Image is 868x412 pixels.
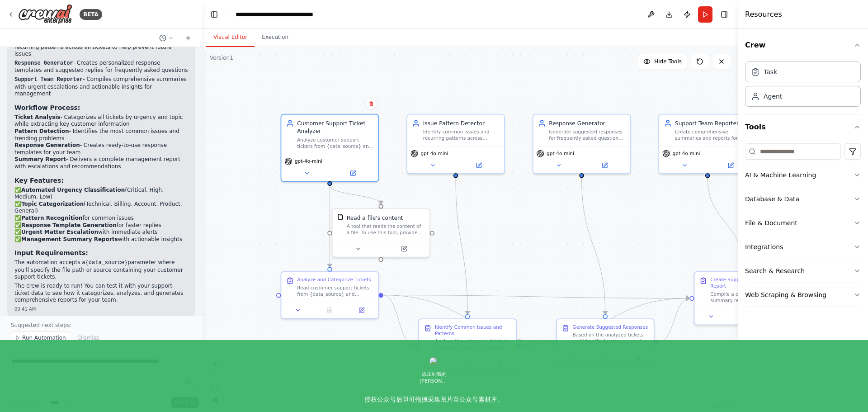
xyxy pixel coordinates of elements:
button: Search & Research [745,259,861,283]
img: FileReadTool [337,214,344,220]
div: Compile a comprehensive summary report for the support team management including: - Executive sum... [710,291,787,303]
strong: Summary Report [14,156,66,162]
div: Based on the analyzed tickets and identified patterns, create suggested response templates for fr... [573,332,649,345]
p: The automation accepts a parameter where you'll specify the file path or source containing your c... [14,259,188,281]
p: - Compiles comprehensive summaries with urgent escalations and actionable insights for management [14,76,188,98]
button: Switch to previous chat [156,33,177,43]
button: Run Automation [11,331,70,344]
g: Edge from 58631fac-575f-4c38-bf79-b021ab7837d5 to c1dee505-636a-433e-9d36-8dabd89e98f5 [326,186,334,267]
div: Create Support Team Summary ReportCompile a comprehensive summary report for the support team man... [694,271,793,325]
div: Generate suggested responses for frequently asked questions and common customer issues. Create pe... [549,129,625,142]
button: AI & Machine Learning [745,163,861,187]
div: Task [764,67,777,76]
p: The crew is ready to run! You can test it with your support ticket data to see how it categorizes... [14,283,188,304]
button: Start a new chat [181,33,195,43]
button: Open in side panel [382,244,426,254]
button: Integrations [745,235,861,259]
button: Database & Data [745,187,861,211]
button: Open in side panel [330,169,375,178]
code: {data_source} [85,260,128,266]
div: Analyze and Categorize Tickets [297,277,371,283]
p: ✅ (Critical, High, Medium, Low) ✅ (Technical, Billing, Account, Product, General) ✅ for common is... [14,187,188,243]
strong: Response Template Generation [21,222,117,228]
g: Edge from baf6e13a-f6b5-4983-9716-e60350f7d537 to 0cbd5432-99b1-417a-b0fc-cbdc2d5a6b83 [659,294,689,346]
span: gpt-4o-mini [673,151,700,157]
strong: Input Requirements: [14,249,88,256]
strong: Key Features: [14,177,64,184]
div: Version 1 [210,54,233,62]
g: Edge from dfaa9dc9-5c19-46a0-9bee-0e89881c7223 to baf6e13a-f6b5-4983-9716-e60350f7d537 [578,178,609,314]
div: Support Team Reporter [675,119,751,127]
li: - Categorizes all tickets by urgency and topic while extracting key customer information [14,114,188,128]
div: Customer Support Ticket Analyzer [297,119,373,135]
button: File & Document [745,211,861,235]
code: Response Generator [14,60,73,66]
button: Dismiss [74,331,104,344]
g: Edge from c1dee505-636a-433e-9d36-8dabd89e98f5 to fe696d3b-b233-4d6f-b3af-be073486ea37 [383,291,414,350]
strong: Urgent Matter Escalation [21,229,98,235]
div: Identify Common Issues and Patterns [435,324,511,337]
div: FileReadToolRead a file's contentA tool that reads the content of a file. To use this tool, provi... [332,208,430,258]
li: - Identifies the most common issues and trending problems [14,128,188,142]
span: gpt-4o-mini [295,158,322,165]
g: Edge from c1dee505-636a-433e-9d36-8dabd89e98f5 to 0cbd5432-99b1-417a-b0fc-cbdc2d5a6b83 [383,291,689,302]
button: Hide right sidebar [718,8,731,21]
strong: Ticket Analysis [14,114,60,120]
span: Dismiss [78,334,99,341]
button: Open in side panel [348,306,375,315]
div: Read customer support tickets from {data_source} and analyze each ticket to extract key informati... [297,284,373,297]
div: Tools [745,140,861,314]
div: Agent [764,92,782,101]
button: No output available [313,306,347,315]
button: Open in side panel [708,161,753,170]
div: Generate Suggested Responses [573,324,648,331]
button: Tools [745,114,861,140]
li: - Delivers a complete management report with escalations and recommendations [14,156,188,170]
strong: Workflow Process: [14,104,80,111]
code: Support Team Reporter [14,76,83,83]
button: Open in side panel [457,161,501,170]
button: Crew [745,33,861,58]
div: BETA [80,9,102,20]
strong: Pattern Detection [14,128,69,134]
span: Hide Tools [654,58,682,65]
g: Edge from 8206a3d7-3a53-4aa3-910d-530402c00e74 to 0cbd5432-99b1-417a-b0fc-cbdc2d5a6b83 [703,178,747,267]
strong: Pattern Recognition [21,215,82,221]
div: Identify Common Issues and PatternsAnalyze the categorized tickets to identify recurring patterns... [418,318,517,372]
p: - Creates personalized response templates and suggested replies for frequently asked questions [14,60,188,74]
g: Edge from 74287dbc-ec01-47f4-9770-82a14d5d5190 to fe696d3b-b233-4d6f-b3af-be073486ea37 [452,178,472,314]
button: No output available [726,312,760,322]
div: Generate Suggested ResponsesBased on the analyzed tickets and identified patterns, create suggest... [556,318,655,366]
button: Execution [255,28,296,47]
button: Hide Tools [638,54,687,69]
p: - Identifies common problems and recurring patterns across all tickets to help prevent future issues [14,36,188,58]
div: Customer Support Ticket AnalyzerAnalyze customer support tickets from {data_source} and categoriz... [281,114,379,182]
button: Open in side panel [582,161,627,170]
strong: Automated Urgency Classification [21,187,125,193]
div: 09:41 AM [14,306,188,313]
div: Analyze and Categorize TicketsRead customer support tickets from {data_source} and analyze each t... [281,271,379,319]
button: Delete node [365,98,377,110]
span: gpt-4o-mini [421,151,448,157]
div: Read a file's content [347,214,403,222]
li: - Creates ready-to-use response templates for your team [14,142,188,156]
div: Issue Pattern DetectorIdentify common issues and recurring patterns across customer support ticke... [406,114,505,174]
div: Response Generator [549,119,625,127]
div: Support Team ReporterCreate comprehensive summaries and reports for the support team, including e... [658,114,757,174]
button: Visual Editor [206,28,255,47]
button: Web Scraping & Browsing [745,283,861,307]
div: Crew [745,58,861,114]
span: gpt-4o-mini [547,151,574,157]
strong: Response Generation [14,142,80,148]
strong: Management Summary Reports [21,236,118,242]
div: Analyze customer support tickets from {data_source} and categorize them by urgency level (Critica... [297,137,373,149]
div: Response GeneratorGenerate suggested responses for frequently asked questions and common customer... [533,114,631,174]
nav: breadcrumb [236,10,337,19]
span: Run Automation [22,334,66,341]
h4: Resources [745,9,782,20]
p: Suggested next steps: [11,322,192,329]
div: Identify common issues and recurring patterns across customer support tickets. Track frequency of... [423,129,500,142]
img: Logo [18,4,72,24]
div: Analyze the categorized tickets to identify recurring patterns, common issues, and trends. Focus ... [435,338,511,351]
div: A tool that reads the content of a file. To use this tool, provide a 'file_path' parameter with t... [347,223,425,236]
